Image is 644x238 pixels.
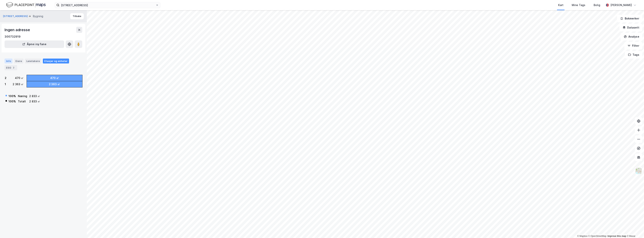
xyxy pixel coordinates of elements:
div: Info [5,59,12,63]
button: Åpne i ny fane [5,40,64,48]
iframe: Chat Widget [625,220,644,238]
div: Leietakere [25,59,41,63]
div: 470 ㎡ [15,76,24,80]
a: Improve this map [608,235,626,237]
button: Datasett [619,24,642,31]
div: Bygning [33,14,43,19]
div: 2 833 ㎡ [29,94,40,98]
div: 2 363 ㎡ [13,82,24,87]
button: [STREET_ADDRESS] [3,14,28,18]
button: Tags [625,51,642,59]
div: 100 % [8,99,16,104]
div: Eiere [14,59,23,63]
a: OpenStreetMap [588,235,607,237]
div: ESG [5,65,17,70]
div: 2 [5,76,6,80]
div: Ingen adresse [5,27,31,33]
div: Etasjer og enheter [44,59,68,63]
button: Filter [624,42,642,49]
div: Kontrollprogram for chat [625,220,644,238]
div: 2 [12,66,16,70]
div: 470 ㎡ [50,76,59,80]
button: Bokmerker [617,15,642,22]
button: Tilbake [70,13,84,19]
div: 100 % [8,94,16,98]
div: Totalt [18,99,27,104]
div: Næring [18,94,27,98]
div: 2 363 ㎡ [49,82,60,87]
img: Z [635,167,642,175]
div: 2 833 ㎡ [29,99,40,104]
button: Analyse [621,33,642,40]
div: [PERSON_NAME] [610,3,632,7]
a: Mapbox [577,235,588,237]
input: Søk på adresse, matrikkel, gårdeiere, leietakere eller personer [59,2,156,8]
div: 300732919 [5,34,21,39]
div: Mine Tags [572,3,585,7]
img: logo.f888ab2527a4732fd821a326f86c7f29.svg [6,2,46,8]
div: Bolig [594,3,600,7]
div: 1 [5,82,6,87]
div: Kart [558,3,563,7]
